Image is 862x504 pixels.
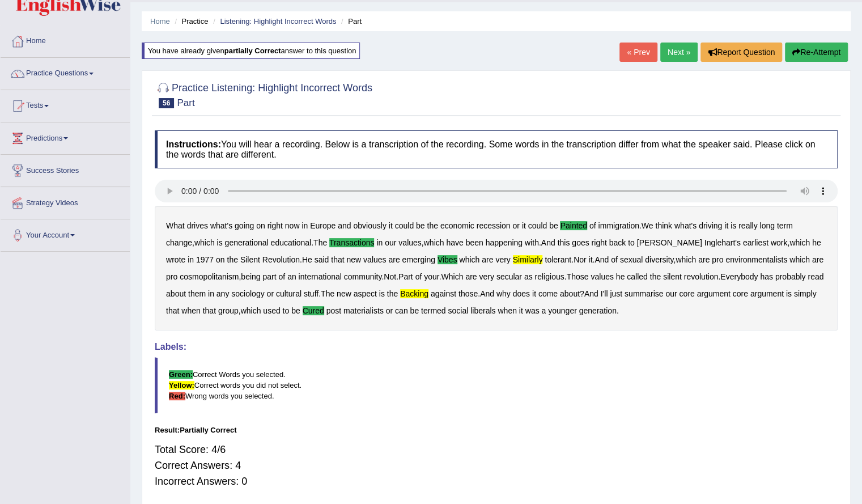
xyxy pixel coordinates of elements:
[400,289,428,298] b: backing
[724,221,728,230] b: it
[496,289,511,298] b: why
[600,289,608,298] b: I'll
[421,306,446,315] b: termed
[704,238,741,247] b: Inglehart's
[262,272,276,281] b: part
[438,255,457,264] b: vibes
[566,272,588,281] b: Those
[385,238,396,247] b: our
[519,306,523,315] b: it
[479,272,494,281] b: very
[240,255,260,264] b: Silent
[620,255,643,264] b: sexual
[786,289,792,298] b: is
[538,289,558,298] b: come
[545,255,571,264] b: tolerant
[480,289,494,298] b: And
[771,238,788,247] b: work
[263,306,280,315] b: used
[731,221,736,230] b: is
[665,289,677,298] b: our
[256,221,265,230] b: on
[241,306,261,315] b: which
[541,238,555,247] b: And
[650,272,661,281] b: the
[283,306,290,315] b: to
[496,272,522,281] b: secular
[155,425,838,435] div: Result:
[759,221,774,230] b: long
[777,221,793,230] b: term
[326,306,341,315] b: post
[712,255,723,264] b: pro
[684,272,719,281] b: revolution
[353,221,386,230] b: obviously
[495,255,510,264] b: very
[177,98,194,108] small: Part
[459,255,479,264] b: which
[169,370,193,379] b: Green:
[427,221,438,230] b: the
[208,289,214,298] b: in
[398,272,413,281] b: Part
[591,238,606,247] b: right
[579,306,617,315] b: generation
[410,306,419,315] b: be
[541,306,546,315] b: a
[738,221,757,230] b: really
[628,238,635,247] b: to
[794,289,817,298] b: simply
[343,306,384,315] b: materialists
[589,221,596,230] b: of
[522,221,526,230] b: it
[534,272,564,281] b: religious
[187,221,208,230] b: drives
[267,221,283,230] b: right
[560,221,587,230] b: painted
[337,289,351,298] b: new
[166,272,177,281] b: pro
[169,392,185,400] b: Red:
[1,58,130,86] a: Practice Questions
[218,306,239,315] b: group
[216,255,225,264] b: on
[384,272,396,281] b: Not
[619,43,657,62] a: « Prev
[1,187,130,215] a: Strategy Videos
[743,238,768,247] b: earliest
[313,238,327,247] b: The
[465,272,477,281] b: are
[637,238,702,247] b: [PERSON_NAME]
[180,272,239,281] b: cosmopolitanism
[166,255,185,264] b: wrote
[389,221,393,230] b: it
[557,238,570,247] b: this
[424,238,444,247] b: which
[424,272,439,281] b: your
[304,289,319,298] b: stuff
[676,255,696,264] b: which
[513,255,543,264] b: similarly
[616,272,625,281] b: he
[344,272,382,281] b: community
[155,436,838,495] div: Total Score: 4/6 Correct Answers: 4 Incorrect Answers: 0
[477,221,511,230] b: recession
[725,255,787,264] b: environmentalists
[310,221,336,230] b: Europe
[395,221,414,230] b: could
[329,238,375,247] b: transactions
[627,272,648,281] b: called
[512,221,519,230] b: or
[470,306,495,315] b: liberals
[679,289,694,298] b: core
[331,255,344,264] b: that
[287,272,296,281] b: an
[276,289,302,298] b: cultural
[415,272,422,281] b: of
[172,16,208,27] li: Practice
[525,238,539,247] b: with
[625,289,663,298] b: summarise
[188,255,194,264] b: in
[285,221,300,230] b: now
[655,221,672,230] b: think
